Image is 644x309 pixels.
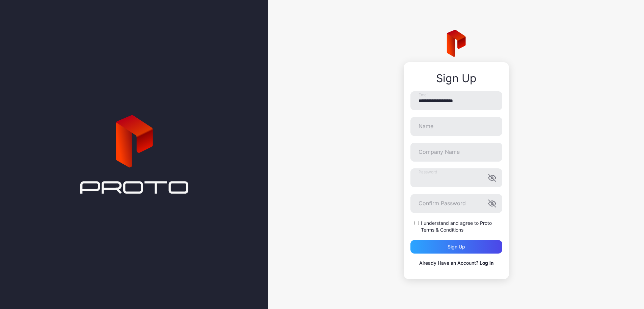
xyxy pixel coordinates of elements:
div: Sign up [448,244,465,249]
label: I understand and agree to [421,220,502,233]
input: Password [410,168,502,187]
button: Password [488,174,496,182]
button: Sign up [410,240,502,254]
a: Log In [480,260,493,266]
input: Company Name [410,143,502,162]
div: Sign Up [410,72,502,85]
button: Confirm Password [488,199,496,208]
input: Confirm Password [410,194,502,213]
input: Name [410,117,502,136]
input: Email [410,91,502,110]
p: Already Have an Account? [410,259,502,267]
